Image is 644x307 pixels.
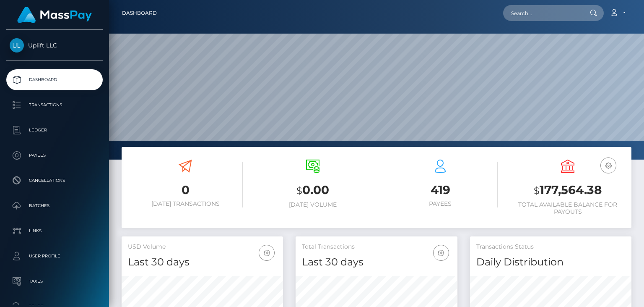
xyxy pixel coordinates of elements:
h3: 419 [383,182,498,198]
p: Payees [10,149,99,162]
a: Cancellations [6,170,103,191]
img: MassPay Logo [17,7,92,23]
p: Dashboard [10,73,99,86]
span: Uplift LLC [6,42,103,49]
h4: Last 30 days [302,255,451,270]
p: Links [10,225,99,237]
h3: 177,564.38 [510,182,625,199]
small: $ [534,185,540,197]
h3: 0.00 [255,182,370,199]
img: Uplift LLC [10,38,24,52]
a: Dashboard [122,4,157,22]
h4: Last 30 days [128,255,277,270]
h5: USD Volume [128,243,277,251]
h5: Transactions Status [476,243,625,251]
h3: 0 [128,182,243,198]
h5: Total Transactions [302,243,451,251]
p: Cancellations [10,174,99,187]
p: Ledger [10,124,99,136]
input: Search... [503,5,582,21]
a: Transactions [6,94,103,115]
h6: Payees [383,200,498,207]
h6: [DATE] Transactions [128,200,243,207]
p: User Profile [10,250,99,262]
h6: [DATE] Volume [255,201,370,208]
h6: Total Available Balance for Payouts [510,201,625,215]
a: Payees [6,145,103,166]
a: Ledger [6,120,103,141]
p: Batches [10,199,99,212]
a: Links [6,220,103,241]
a: Taxes [6,271,103,292]
a: Batches [6,195,103,216]
small: $ [296,185,302,197]
p: Transactions [10,99,99,111]
a: Dashboard [6,69,103,90]
a: User Profile [6,246,103,267]
p: Taxes [10,275,99,288]
h4: Daily Distribution [476,255,625,270]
